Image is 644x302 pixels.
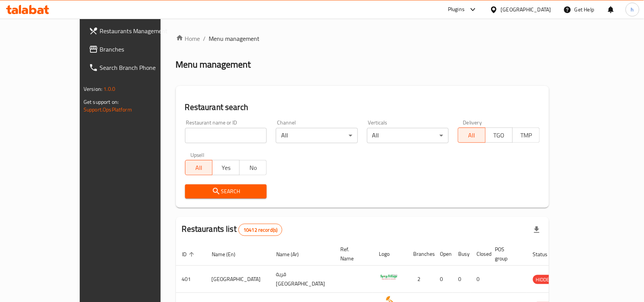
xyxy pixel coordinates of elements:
span: TGO [489,130,510,141]
a: Home [176,34,200,43]
li: / [203,34,206,43]
span: Restaurants Management [100,26,181,36]
span: Version: [84,84,102,94]
span: TMP [516,130,537,141]
nav: breadcrumb [176,34,549,43]
span: All [461,130,482,141]
button: Yes [212,160,240,175]
span: Menu management [209,34,260,43]
input: Search for restaurant name or ID.. [185,128,267,143]
button: All [185,160,213,175]
th: Logo [373,242,407,266]
td: 0 [434,266,452,293]
h2: Restaurants list [182,223,283,236]
h2: Restaurant search [185,102,540,113]
td: [GEOGRAPHIC_DATA] [206,266,270,293]
button: All [458,128,485,143]
span: HIDDEN [533,275,556,284]
span: ID [182,250,196,259]
label: Delivery [463,120,482,125]
div: Total records count [238,224,282,236]
th: Open [434,242,452,266]
span: Status [533,250,558,259]
th: Closed [471,242,489,266]
th: Busy [452,242,471,266]
span: All [188,162,209,173]
a: Restaurants Management [83,22,187,40]
a: Support.OpsPlatform [84,105,132,115]
span: Search Branch Phone [100,63,181,72]
span: 10412 record(s) [239,226,282,234]
h2: Menu management [176,58,251,71]
td: 401 [176,266,206,293]
td: قرية [GEOGRAPHIC_DATA] [270,266,335,293]
span: POS group [495,245,518,263]
span: 1.0.0 [103,84,115,94]
span: No [243,162,264,173]
button: Search [185,184,267,199]
div: Plugins [448,5,465,14]
span: Search [191,187,261,196]
button: No [239,160,267,175]
span: Get support on: [84,97,119,107]
div: HIDDEN [533,275,556,284]
img: Spicy Village [379,268,398,287]
td: 2 [407,266,434,293]
button: TMP [512,128,540,143]
a: Branches [83,40,187,58]
a: Search Branch Phone [83,58,187,77]
div: Export file [528,221,546,239]
label: Upsell [190,152,204,158]
span: Branches [100,45,181,54]
div: All [367,128,449,143]
span: Yes [216,162,237,173]
td: 0 [452,266,471,293]
span: Ref. Name [341,245,364,263]
div: All [276,128,358,143]
button: TGO [485,128,513,143]
td: 0 [471,266,489,293]
div: [GEOGRAPHIC_DATA] [501,5,551,14]
span: Name (En) [212,250,245,259]
th: Branches [407,242,434,266]
span: Name (Ar) [276,250,309,259]
span: h [631,5,634,14]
